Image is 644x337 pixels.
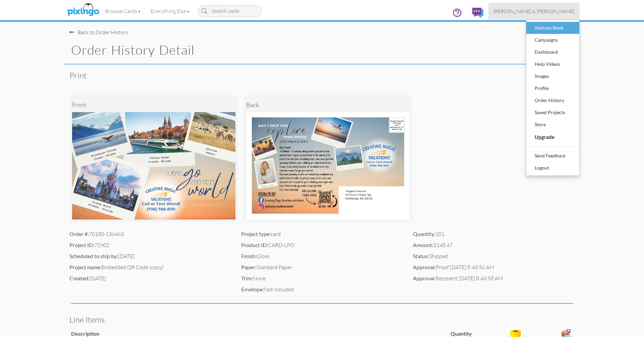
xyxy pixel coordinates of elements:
a: Profile [526,82,579,94]
strong: Project type: [241,231,271,237]
h1: Order History Detail [71,43,580,57]
div: Profile [533,83,573,93]
img: Landscape Image [72,112,235,220]
div: Logout [533,163,573,173]
div: card [241,230,403,238]
div: Dashboard [533,47,573,57]
strong: Envelope: [241,286,264,292]
span: [PERSON_NAME] & [PERSON_NAME] [493,8,575,14]
img: Landscape Image [246,112,410,220]
a: Send Feedback [526,150,579,162]
a: Address Book [526,22,579,34]
div: Images [533,71,573,81]
div: Line Items [69,314,575,325]
a: Order History [526,94,579,106]
strong: Created: [69,275,90,281]
a: Logout [526,162,579,174]
strong: Approval: [413,275,436,281]
strong: Project ID: [69,242,94,248]
a: [PERSON_NAME] & [PERSON_NAME] [488,3,580,20]
img: comments.svg [472,8,483,18]
div: 70180-136463 [69,230,231,238]
div: Send Feedback [533,151,573,161]
a: Store [526,118,579,131]
div: Address Book [533,23,573,33]
div: Order History [533,95,573,105]
strong: Order #: [69,231,89,237]
a: Images [526,70,579,82]
a: Everything Else [146,3,195,19]
a: Dashboard [526,46,579,58]
div: 101 [413,230,575,238]
div: Campaigns [533,35,573,45]
strong: Approval: [413,264,436,270]
strong: Status: [413,253,429,259]
div: Not included [241,286,403,293]
div: CARD-LPO [241,241,403,249]
div: Shipped [413,252,575,260]
div: 72902 [69,241,231,249]
div: [DATE] [69,275,231,282]
a: Campaigns [526,34,579,46]
strong: Quantity: [413,231,435,237]
a: Saved Projects [526,106,579,118]
div: Upgrade [533,132,573,142]
div: Back to Order History [69,29,128,36]
div: $148.47 [413,241,575,249]
div: Gloss [241,252,403,260]
input: Search cards [198,5,262,17]
strong: Paper: [241,264,256,270]
div: Standard Paper [241,263,403,271]
img: pixingo logo [65,2,101,18]
a: Upgrade [526,131,579,143]
strong: Product ID: [241,242,268,248]
div: Print [69,64,575,87]
div: None [241,275,403,282]
nav-back: Order History [69,22,575,36]
div: Proof [DATE] 8:43:56 AM [413,263,575,271]
strong: Project name: [69,264,101,270]
strong: Amount: [413,242,433,248]
strong: Scheduled to ship by: [69,253,118,259]
div: front [72,97,235,112]
strong: Trim: [241,275,253,281]
div: Help Videos [533,59,573,69]
div: Store [533,119,573,130]
div: back [246,97,410,112]
div: Recipient [DATE] 8:43:58 AM [413,275,575,282]
a: Help Videos [526,58,579,70]
strong: Finish: [241,253,257,259]
a: Browse Cards [100,3,146,19]
div: Saved Projects [533,107,573,117]
div: [DATE] [69,252,231,260]
div: Embedded QR Code (copy) [69,263,231,271]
